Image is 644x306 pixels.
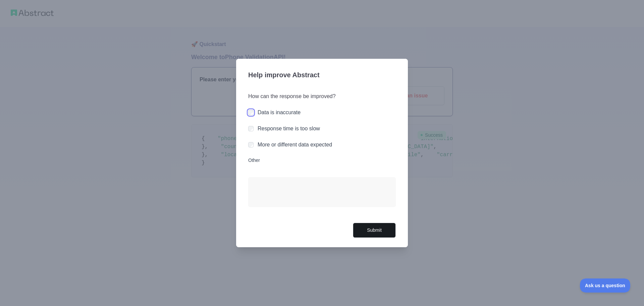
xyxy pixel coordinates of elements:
iframe: Toggle Customer Support [580,278,631,293]
button: Submit [353,223,396,238]
h3: How can the response be improved? [248,92,396,100]
label: Other [248,157,396,164]
label: Data is inaccurate [258,110,301,115]
h3: Help improve Abstract [248,67,396,84]
label: Response time is too slow [258,126,320,131]
label: More or different data expected [258,142,332,147]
